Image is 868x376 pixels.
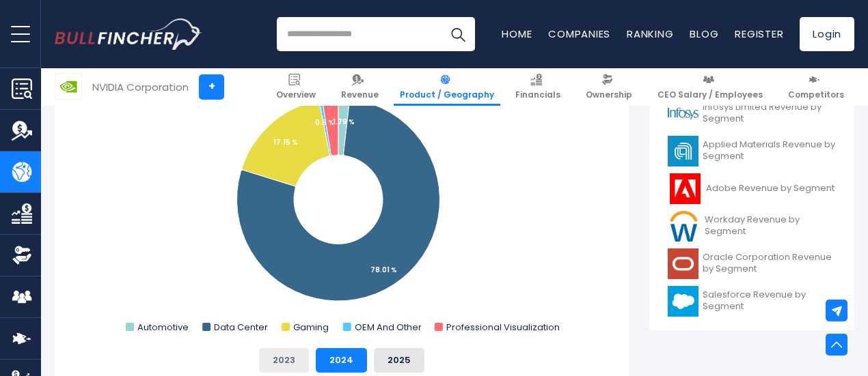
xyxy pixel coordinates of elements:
span: Competitors [788,89,844,100]
a: Ranking [627,27,673,41]
span: Workday Revenue by Segment [705,214,836,237]
span: Product / Geography [400,89,494,100]
tspan: 17.15 % [273,137,298,147]
a: Revenue [335,68,385,106]
img: NVDA logo [55,74,81,100]
a: Competitors [782,68,850,106]
a: Oracle Corporation Revenue by Segment [660,245,844,283]
img: AMAT logo [668,136,699,167]
a: Home [502,27,532,41]
button: 2023 [259,348,309,373]
span: Financials [515,89,560,100]
span: Infosys Limited Revenue by Segment [703,102,836,125]
text: Professional Visualization [446,321,560,334]
span: Adobe Revenue by Segment [706,183,835,194]
a: Overview [270,68,322,106]
span: CEO Salary / Employees [657,89,763,100]
a: Login [800,17,854,51]
a: + [199,74,224,100]
a: Infosys Limited Revenue by Segment [660,95,844,132]
text: Data Center [214,321,268,334]
text: OEM And Other [355,321,422,334]
a: Product / Geography [394,68,500,106]
a: Blog [690,27,718,41]
button: 2024 [316,348,367,373]
img: WDAY logo [668,211,701,242]
img: Ownership [12,245,32,265]
a: Financials [509,68,567,106]
tspan: 78.01 % [370,265,397,275]
a: Companies [548,27,610,41]
a: Salesforce Revenue by Segment [660,283,844,320]
img: Bullfincher logo [55,18,202,50]
a: Workday Revenue by Segment [660,207,844,245]
button: Search [441,17,475,51]
img: CRM logo [668,286,699,317]
text: Automotive [137,321,189,334]
div: NVIDIA Corporation [92,79,189,95]
button: 2025 [374,348,424,373]
span: Ownership [586,89,632,100]
tspan: 0.5 % [315,117,334,128]
span: Overview [276,89,316,100]
a: Ownership [580,68,638,106]
tspan: 1.79 % [333,117,355,127]
text: Gaming [293,321,329,334]
a: Go to homepage [55,18,202,50]
img: ADBE logo [668,173,702,204]
svg: NVIDIA Corporation's Revenue Share by Segment [75,64,608,337]
span: Applied Materials Revenue by Segment [703,139,836,162]
a: Register [735,27,783,41]
a: Applied Materials Revenue by Segment [660,132,844,170]
span: Salesforce Revenue by Segment [703,289,836,313]
img: ORCL logo [668,248,699,279]
a: CEO Salary / Employees [651,68,769,106]
img: INFY logo [668,98,699,129]
span: Oracle Corporation Revenue by Segment [703,252,836,275]
a: Adobe Revenue by Segment [660,170,844,207]
span: Revenue [341,89,379,100]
